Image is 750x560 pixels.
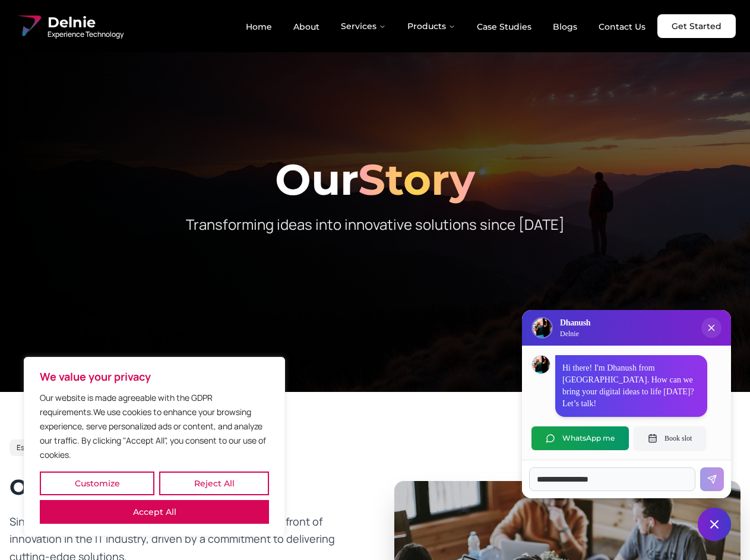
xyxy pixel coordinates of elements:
a: Blogs [543,17,587,37]
button: Reject All [159,472,269,495]
a: Home [236,17,281,37]
a: Case Studies [467,17,541,37]
img: Delnie Logo [14,12,43,40]
button: Book slot [634,426,706,450]
p: Our website is made agreeable with the GDPR requirements.We use cookies to enhance your browsing ... [40,391,269,462]
nav: Main [236,14,655,38]
p: We value your privacy [40,369,269,384]
span: Story [358,153,475,205]
a: Get Started [657,14,736,38]
span: Experience Technology [48,30,124,39]
a: Delnie Logo Full [14,12,124,40]
button: Products [398,14,465,38]
p: Transforming ideas into innovative solutions since [DATE] [147,215,603,234]
span: Est. 2017 [17,443,46,453]
button: Close chat popup [701,318,721,338]
button: WhatsApp me [531,426,629,450]
span: Delnie [48,13,124,32]
h1: Our [10,158,740,201]
img: Dhanush [532,356,550,374]
h2: Our Journey [10,475,356,499]
button: Close chat [698,508,731,541]
a: Contact Us [589,17,655,37]
h3: Dhanush [560,317,590,329]
p: Hi there! I'm Dhanush from [GEOGRAPHIC_DATA]. How can we bring your digital ideas to life [DATE]?... [562,362,700,410]
a: About [284,17,329,37]
button: Services [331,14,395,38]
button: Customize [40,472,154,495]
button: Accept All [40,500,269,524]
img: Delnie Logo [533,318,552,337]
p: Delnie [560,329,590,338]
